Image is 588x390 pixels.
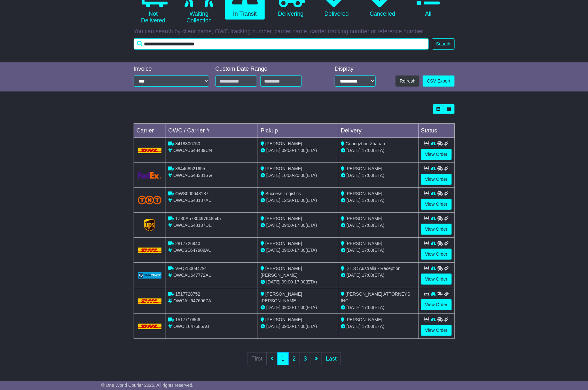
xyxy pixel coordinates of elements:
[282,324,293,329] span: 09:00
[346,216,382,221] span: [PERSON_NAME]
[341,291,410,303] span: [PERSON_NAME] ATTORNEYS INC
[341,272,416,279] div: (ETA)
[266,173,280,178] span: [DATE]
[421,249,452,260] a: View Order
[322,352,341,365] a: Last
[362,305,373,310] span: 17:00
[175,266,207,271] span: VFQZ50044791
[265,317,302,322] span: [PERSON_NAME]
[175,291,200,297] span: 1517728752
[173,273,212,278] span: OWCAU647772AU
[175,141,200,146] span: 8418306750
[261,222,335,229] div: - (ETA)
[282,148,293,153] span: 09:00
[346,241,382,246] span: [PERSON_NAME]
[347,148,361,153] span: [DATE]
[362,173,373,178] span: 17:00
[265,241,302,246] span: [PERSON_NAME]
[282,173,293,178] span: 10:00
[266,324,280,329] span: [DATE]
[341,222,416,229] div: (ETA)
[261,266,302,278] span: [PERSON_NAME] [PERSON_NAME]
[166,124,258,138] td: OWC / Carrier #
[138,172,162,179] img: GetCarrierServiceLogo
[266,305,280,310] span: [DATE]
[418,124,454,138] td: Status
[362,248,373,253] span: 17:00
[294,279,306,284] span: 17:00
[294,248,306,253] span: 17:00
[335,66,376,73] div: Display
[173,248,211,253] span: OWCSE647908AU
[346,141,385,146] span: Guangzhou Zhaoan
[288,352,300,365] a: 2
[282,223,293,228] span: 09:00
[362,324,373,329] span: 17:00
[134,66,209,73] div: Invoice
[282,305,293,310] span: 09:00
[266,198,280,203] span: [DATE]
[277,352,289,365] a: 1
[282,248,293,253] span: 09:00
[346,317,382,322] span: [PERSON_NAME]
[347,324,361,329] span: [DATE]
[173,198,212,203] span: OWCAU648187AU
[101,383,194,388] span: © One World Courier 2025. All rights reserved.
[134,124,166,138] td: Carrier
[261,147,335,154] div: - (ETA)
[138,324,162,329] img: DHL.png
[362,223,373,228] span: 17:00
[261,247,335,254] div: - (ETA)
[261,172,335,179] div: - (ETA)
[175,216,221,221] span: 1Z30A5730497648545
[266,148,280,153] span: [DATE]
[362,198,373,203] span: 17:00
[175,166,205,171] span: 884468521655
[421,224,452,235] a: View Order
[138,298,162,304] img: DHL.png
[421,174,452,185] a: View Order
[362,148,373,153] span: 17:00
[261,197,335,204] div: - (ETA)
[261,304,335,311] div: - (ETA)
[294,324,306,329] span: 17:00
[346,166,382,171] span: [PERSON_NAME]
[294,223,306,228] span: 17:00
[294,198,306,203] span: 16:00
[173,173,212,178] span: OWCAU648381SG
[261,279,335,285] div: - (ETA)
[261,323,335,330] div: - (ETA)
[282,198,293,203] span: 12:30
[421,325,452,336] a: View Order
[347,173,361,178] span: [DATE]
[173,223,212,228] span: OWCAU648137DE
[341,247,416,254] div: (ETA)
[134,28,455,35] p: You can search by client name, OWC tracking number, carrier name, carrier tracking number or refe...
[347,273,361,278] span: [DATE]
[396,76,419,87] button: Refresh
[265,141,302,146] span: [PERSON_NAME]
[341,172,416,179] div: (ETA)
[216,66,318,73] div: Custom Date Range
[347,198,361,203] span: [DATE]
[265,191,301,196] span: Success Logistics
[138,248,162,253] img: DHL.png
[341,323,416,330] div: (ETA)
[173,324,209,329] span: OWCIL647685AU
[138,148,162,153] img: DHL.png
[347,305,361,310] span: [DATE]
[341,304,416,311] div: (ETA)
[282,279,293,284] span: 09:00
[173,148,212,153] span: OWCAU648489CN
[266,279,280,284] span: [DATE]
[341,147,416,154] div: (ETA)
[362,273,373,278] span: 17:00
[346,191,382,196] span: [PERSON_NAME]
[421,149,452,160] a: View Order
[346,266,401,271] span: DTDC Australia - Reception
[258,124,338,138] td: Pickup
[341,197,416,204] div: (ETA)
[175,191,208,196] span: OWS000648187
[294,305,306,310] span: 17:00
[421,199,452,210] a: View Order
